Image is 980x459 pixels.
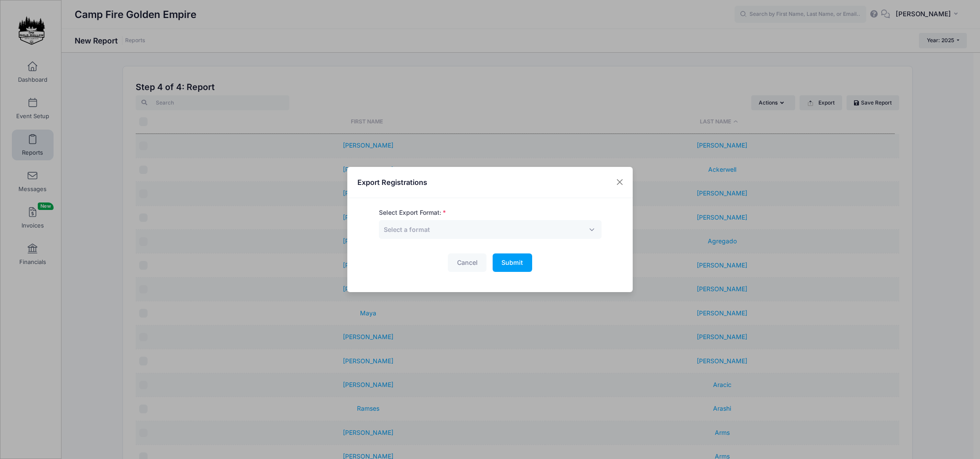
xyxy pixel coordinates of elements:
h4: Export Registrations [357,177,427,188]
label: Select Export Format: [379,208,446,217]
span: Select a format [379,220,602,239]
span: Select a format [384,226,430,233]
button: Submit [493,253,532,272]
span: Select a format [384,225,430,234]
span: Submit [501,259,523,266]
button: Cancel [448,253,486,272]
button: Close [612,174,628,190]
